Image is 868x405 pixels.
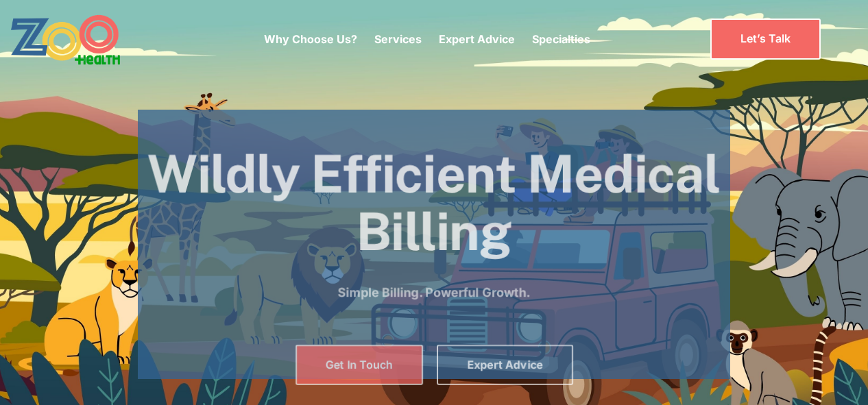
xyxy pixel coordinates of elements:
a: Expert Advice [439,32,515,46]
a: Expert Advice [437,345,573,385]
a: Get In Touch [296,345,423,385]
h1: Wildly Efficient Medical Billing [138,145,730,260]
a: Why Choose Us? [264,32,357,46]
div: Services [374,10,422,68]
a: Let’s Talk [710,19,821,59]
strong: Simple Billing. Powerful Growth. [337,286,530,300]
a: home [10,14,158,65]
a: Specialties [532,32,590,46]
div: Specialties [532,10,590,68]
p: Services [374,31,422,47]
